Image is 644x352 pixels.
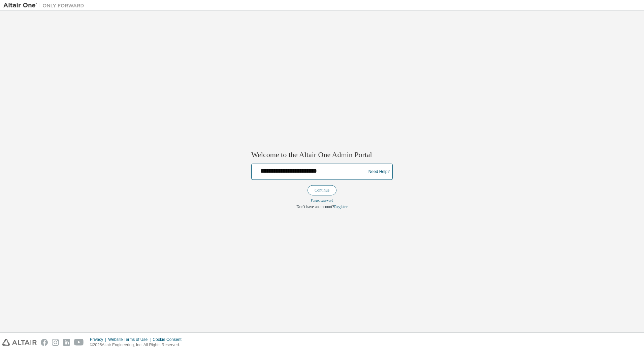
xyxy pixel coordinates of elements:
[3,2,88,9] img: Altair One
[296,205,334,209] span: Don't have an account?
[108,337,153,342] div: Website Terms of Use
[90,337,108,342] div: Privacy
[153,337,185,342] div: Cookie Consent
[2,339,37,346] img: altair_logo.svg
[90,342,186,348] p: © 2025 Altair Engineering, Inc. All Rights Reserved.
[311,199,333,203] a: Forgot password
[41,339,48,346] img: facebook.svg
[52,339,59,346] img: instagram.svg
[63,339,70,346] img: linkedin.svg
[74,339,84,346] img: youtube.svg
[251,150,393,159] h2: Welcome to the Altair One Admin Portal
[308,185,336,196] button: Continue
[334,205,348,209] a: Register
